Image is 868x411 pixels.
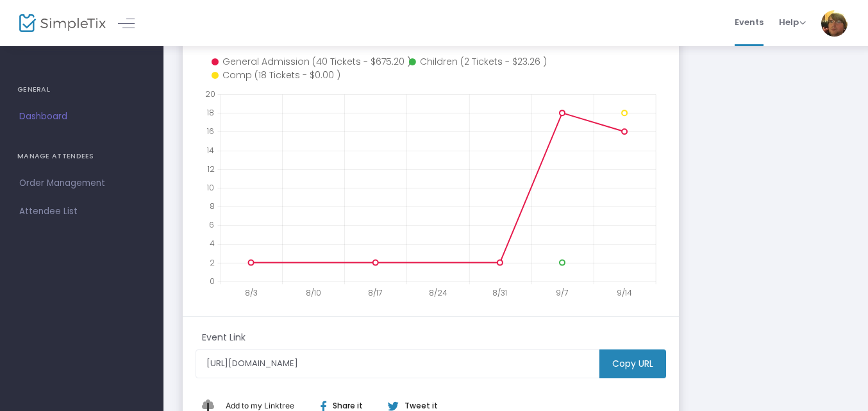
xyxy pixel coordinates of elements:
[206,182,214,193] text: 10
[210,201,215,212] text: 8
[206,144,214,155] text: 14
[209,219,214,230] text: 6
[206,107,214,118] text: 18
[19,175,144,192] span: Order Management
[210,238,215,249] text: 4
[493,287,508,298] text: 8/31
[17,77,146,103] h4: GENERAL
[210,276,215,287] text: 0
[245,287,258,298] text: 8/3
[779,16,806,28] span: Help
[599,349,666,378] m-button: Copy URL
[556,287,569,298] text: 9/7
[206,126,214,137] text: 16
[202,331,246,344] m-panel-subtitle: Event Link
[617,287,632,298] text: 9/14
[430,287,448,298] text: 8/24
[368,287,382,298] text: 8/17
[735,6,764,38] span: Events
[210,256,215,267] text: 2
[207,163,215,174] text: 12
[205,88,215,99] text: 20
[19,108,144,125] span: Dashboard
[19,203,144,220] span: Attendee List
[17,144,146,169] h4: MANAGE ATTENDEES
[226,401,294,410] span: Add to my Linktree
[306,287,321,298] text: 8/10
